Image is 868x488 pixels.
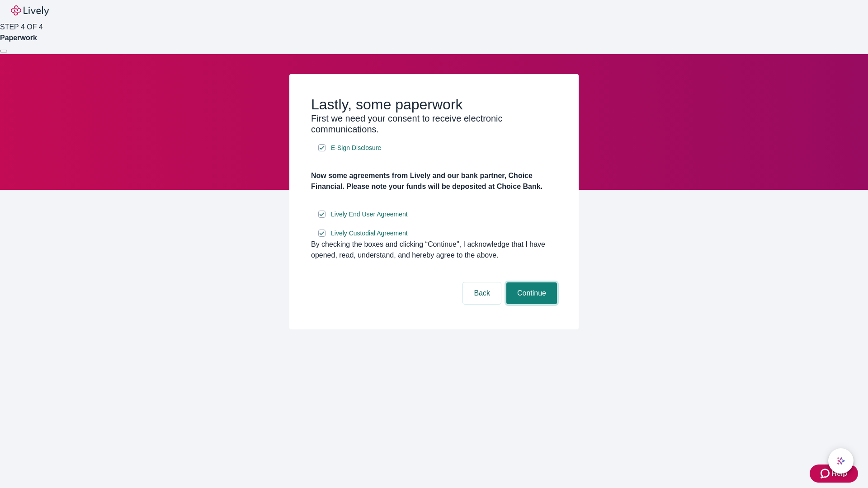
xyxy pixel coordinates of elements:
[11,5,49,16] img: Lively
[329,228,410,239] a: e-sign disclosure document
[311,170,557,192] h4: Now some agreements from Lively and our bank partner, Choice Financial. Please note your funds wi...
[311,113,557,135] h3: First we need your consent to receive electronic communications.
[331,229,408,238] span: Lively Custodial Agreement
[311,239,557,261] div: By checking the boxes and clicking “Continue", I acknowledge that I have opened, read, understand...
[821,468,831,479] svg: Zendesk support icon
[831,468,847,479] span: Help
[329,209,410,220] a: e-sign disclosure document
[828,448,854,474] button: chat
[506,282,557,304] button: Continue
[329,142,383,154] a: e-sign disclosure document
[311,96,557,113] h2: Lastly, some paperwork
[331,143,381,153] span: E-Sign Disclosure
[836,456,845,465] svg: Lively AI Assistant
[331,210,408,219] span: Lively End User Agreement
[810,465,858,483] button: Zendesk support iconHelp
[463,282,501,304] button: Back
